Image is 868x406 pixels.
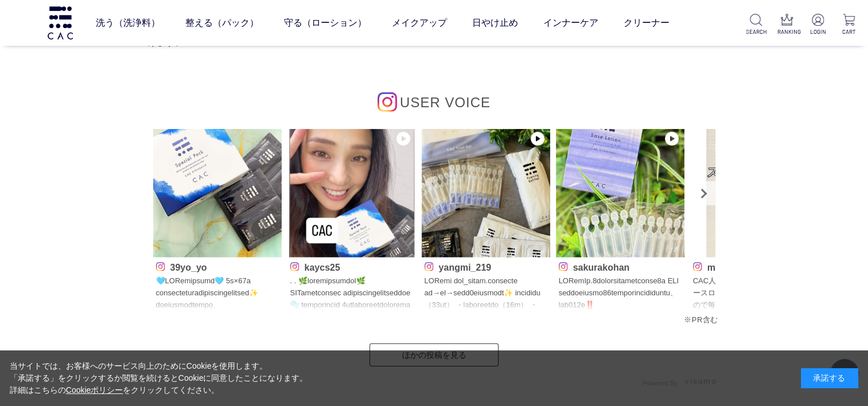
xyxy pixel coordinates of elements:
[391,7,446,39] a: メイクアップ
[290,275,413,312] p: . . 🌿loremipsumdol🌿 SITametconsec adipiscingelitseddoe🫧 temporincid 4utlaboreetdolorema🙆‍♀️✨ aliq...
[425,275,547,312] p: LORemi dol_sitam.consecte ad→el→sedd0eiusmodt✨ incididu（33ut） ・laboreetdo（16m） ・aliquaen（05a） ・mi...
[691,181,715,205] a: Next
[693,275,816,312] p: CAC人気No.1完全無添加化粧品のベースローション１箱をご提供頂いたので毎日使用中～🫧✨ 1回使い切りタイプが無添加の証っ♡♡ さらっとしたテクスチャーやけどしっかり保湿してくれる🥰 熱い夏の...
[839,14,859,36] a: CART
[559,260,682,272] p: sakurakohan
[400,95,491,110] span: USER VOICE
[543,7,598,39] a: インナーケア
[693,260,816,272] p: mika_4.1
[156,275,279,312] p: 🩵LORemipsumd🩵 5s×67a consecteturadipiscingelitsed✨ doeiusmodtempo、incididuntutlaboreetdolor！！magn...
[10,360,308,396] div: 当サイトでは、お客様へのサービス向上のためにCookieを使用します。 「承諾する」をクリックするか閲覧を続けるとCookieに同意したことになります。 詳細はこちらの をクリックしてください。
[290,260,413,272] p: kaycs25
[777,14,797,36] a: RANKING
[808,28,828,36] p: LOGIN
[746,14,766,36] a: SEARCH
[422,129,550,257] img: Photo by yangmi_219
[46,6,75,39] img: logo
[185,7,258,39] a: 整える（パック）
[808,14,828,36] a: LOGIN
[283,7,366,39] a: 守る（ローション）
[746,28,766,36] p: SEARCH
[559,275,682,312] p: LORemIp.8dolorsitametconse8a ELI seddoeiusmo86temporincididuntu、lab012e‼️ dolorem3aliquaenimadmin...
[684,315,718,324] span: ※PR含む
[153,129,282,257] img: Photo by 39yo_yo
[66,385,123,395] a: Cookieポリシー
[623,7,669,39] a: クリーナー
[156,260,279,272] p: 39yo_yo
[839,28,859,36] p: CART
[287,129,416,257] img: Photo by kaycs25
[777,28,797,36] p: RANKING
[369,343,499,366] a: ほかの投稿を見る
[95,7,159,39] a: 洗う（洗浄料）
[425,260,547,272] p: yangmi_219
[377,92,397,112] img: インスタグラムのロゴ
[472,7,517,39] a: 日やけ止め
[801,368,858,388] div: 承諾する
[556,129,684,257] img: Photo by sakurakohan
[690,129,819,257] img: Photo by mika_4.1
